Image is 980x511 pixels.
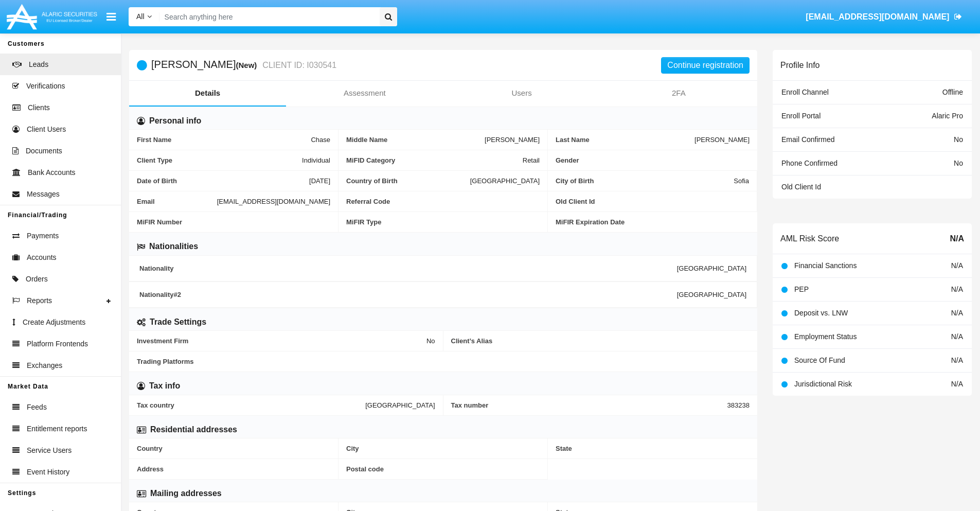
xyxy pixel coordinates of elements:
h6: Profile Info [780,60,819,70]
span: Client Users [27,124,66,135]
span: N/A [951,332,963,341]
h6: AML Risk Score [780,234,839,243]
a: All [129,11,159,22]
span: Email [137,198,217,205]
span: City of Birth [556,177,734,185]
span: Platform Frontends [27,339,88,349]
span: Country [137,445,330,452]
span: Enroll Channel [781,88,829,96]
span: Investment Firm [137,337,426,345]
span: [PERSON_NAME] [485,136,540,144]
a: Assessment [286,81,443,105]
span: Service Users [27,445,72,456]
span: Feeds [27,402,47,413]
h6: Mailing addresses [150,488,222,499]
span: N/A [951,380,963,388]
span: No [954,135,963,144]
span: [PERSON_NAME] [694,136,750,144]
span: Individual [302,156,330,164]
span: Create Adjustments [23,317,85,328]
span: Retail [523,156,540,164]
span: Deposit vs. LNW [794,309,848,317]
span: Nationality [139,265,677,272]
span: State [556,445,750,452]
span: Verifications [26,81,65,92]
span: Alaric Pro [932,112,963,120]
a: Details [129,81,286,105]
span: Offline [942,88,963,96]
span: Payments [27,231,59,241]
span: Gender [556,156,750,164]
span: Financial Sanctions [794,261,857,270]
span: Tax number [451,401,727,409]
span: Entitlement reports [27,424,87,434]
span: [GEOGRAPHIC_DATA] [677,291,746,298]
a: Users [443,81,600,105]
span: Accounts [27,252,57,263]
span: Documents [26,146,62,156]
span: Chase [311,136,330,144]
span: First Name [137,136,311,144]
span: Country of Birth [346,177,470,185]
span: Jurisdictional Risk [794,380,852,388]
span: Old Client Id [781,183,821,191]
span: Referral Code [346,198,540,205]
a: [EMAIL_ADDRESS][DOMAIN_NAME] [801,3,967,31]
span: Sofia [734,177,749,185]
span: Exchanges [27,360,62,371]
span: Leads [29,59,48,70]
span: Messages [27,189,60,200]
span: [EMAIL_ADDRESS][DOMAIN_NAME] [806,12,949,21]
button: Continue registration [661,57,750,74]
span: Source Of Fund [794,356,845,364]
h6: Nationalities [149,241,198,252]
span: Client Type [137,156,302,164]
span: Old Client Id [556,198,749,205]
span: Trading Platforms [137,358,750,365]
span: Bank Accounts [28,167,76,178]
a: 2FA [600,81,757,105]
span: MiFIR Expiration Date [556,218,750,226]
h6: Tax info [149,380,180,392]
span: No [426,337,435,345]
span: Enroll Portal [781,112,821,120]
span: Event History [27,467,69,478]
h6: Trade Settings [150,316,206,328]
span: Postal code [346,465,540,473]
span: N/A [951,261,963,270]
span: Reports [27,295,52,306]
span: N/A [951,285,963,293]
span: Email Confirmed [781,135,834,144]
input: Search [159,7,376,26]
span: Address [137,465,330,473]
span: [DATE] [309,177,330,185]
span: No [954,159,963,167]
span: [GEOGRAPHIC_DATA] [470,177,540,185]
span: [GEOGRAPHIC_DATA] [677,265,746,272]
h6: Residential addresses [150,424,237,435]
span: City [346,445,540,452]
small: CLIENT ID: I030541 [260,61,336,69]
span: Date of Birth [137,177,309,185]
span: Last Name [556,136,694,144]
span: Phone Confirmed [781,159,838,167]
span: Nationality #2 [139,291,677,298]
span: N/A [950,233,964,245]
span: N/A [951,356,963,364]
span: [EMAIL_ADDRESS][DOMAIN_NAME] [217,198,330,205]
span: PEP [794,285,809,293]
span: Middle Name [346,136,485,144]
span: MiFIR Number [137,218,330,226]
h5: [PERSON_NAME] [151,59,336,71]
span: Client’s Alias [451,337,750,345]
span: Clients [28,102,50,113]
span: Tax country [137,401,365,409]
span: MiFID Category [346,156,523,164]
span: Employment Status [794,332,857,341]
span: [GEOGRAPHIC_DATA] [365,401,435,409]
span: All [136,12,145,21]
span: MiFIR Type [346,218,540,226]
img: Logo image [5,2,99,32]
div: (New) [236,59,260,71]
span: 383238 [727,401,750,409]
